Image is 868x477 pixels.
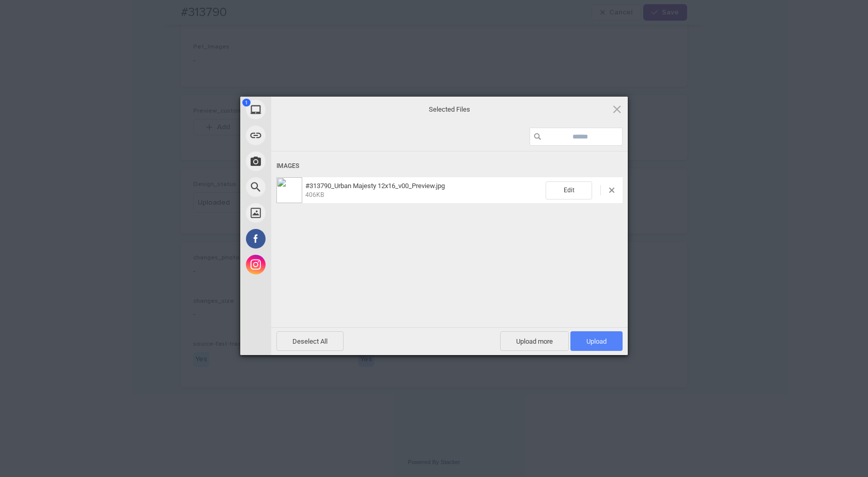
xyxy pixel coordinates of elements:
[240,97,364,122] div: My Device
[302,182,546,199] span: #313790_Urban Majesty 12x16_v00_Preview.jpg
[305,191,324,198] span: 406KB
[500,331,569,351] span: Upload more
[346,104,553,114] span: Selected Files
[546,181,592,199] span: Edit
[240,226,364,252] div: Facebook
[570,331,623,351] span: Upload
[611,103,623,115] span: Click here or hit ESC to close picker
[276,177,302,203] img: 9c512ab2-22da-4a1e-b2b3-9c9e8bb6d96c
[240,252,364,278] div: Instagram
[276,157,623,176] div: Images
[240,148,364,174] div: Take Photo
[305,182,445,190] span: #313790_Urban Majesty 12x16_v00_Preview.jpg
[586,337,607,345] span: Upload
[240,200,364,226] div: Unsplash
[240,122,364,148] div: Link (URL)
[276,331,344,351] span: Deselect All
[240,174,364,200] div: Web Search
[242,99,251,106] span: 1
